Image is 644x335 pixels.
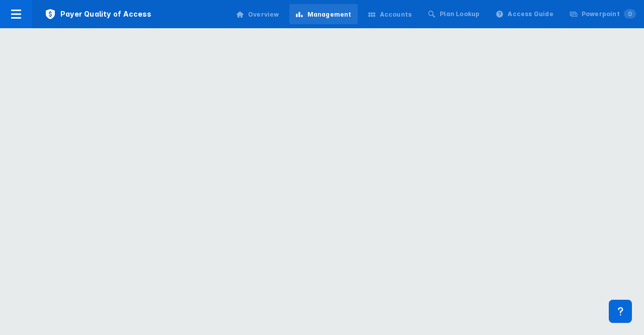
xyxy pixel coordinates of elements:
[508,10,553,19] div: Access Guide
[609,300,632,323] div: Contact Support
[307,10,352,19] div: Management
[624,9,636,19] span: 0
[440,10,479,19] div: Plan Lookup
[289,4,358,24] a: Management
[248,10,279,19] div: Overview
[582,10,636,19] div: Powerpoint
[362,4,418,24] a: Accounts
[380,10,412,19] div: Accounts
[230,4,285,24] a: Overview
